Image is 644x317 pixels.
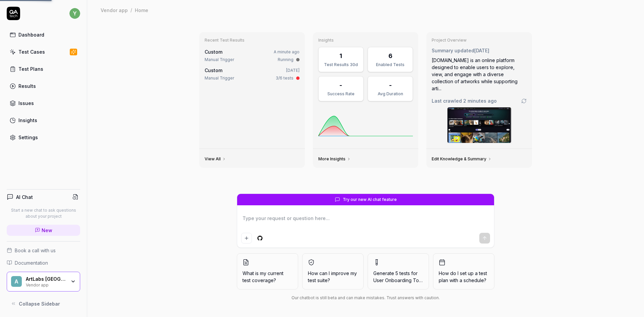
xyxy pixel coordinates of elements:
[432,97,497,104] span: Last crawled
[18,117,37,124] div: Insights
[373,270,423,284] span: Generate 5 tests for
[339,81,342,90] div: -
[205,156,226,162] a: View All
[323,91,359,97] div: Success Rate
[15,259,48,266] span: Documentation
[343,197,397,203] span: Try our new AI chat feature
[323,62,359,68] div: Test Results 30d
[389,81,392,90] div: -
[474,48,489,53] time: [DATE]
[432,156,492,162] a: Edit Knowledge & Summary
[372,91,409,97] div: Avg Duration
[7,28,80,41] a: Dashboard
[433,253,494,289] button: How do I set up a test plan with a schedule?
[11,276,22,287] span: A
[18,31,44,38] div: Dashboard
[18,134,38,141] div: Settings
[16,194,33,201] h4: AI Chat
[318,38,413,43] h3: Insights
[243,270,292,284] span: What is my current test coverage?
[19,300,60,307] span: Collapse Sidebar
[463,98,497,104] time: 2 minutes ago
[18,65,43,72] div: Test Plans
[447,107,511,143] img: Screenshot
[7,259,80,266] a: Documentation
[368,253,429,289] button: Generate 5 tests forUser Onboarding Tour
[7,247,80,254] a: Book a call with us
[7,131,80,144] a: Settings
[205,75,234,81] div: Manual Trigger
[237,295,494,301] div: Our chatbot is still beta and can make mistakes. Trust answers with caution.
[42,227,52,234] span: New
[432,57,527,92] div: [DOMAIN_NAME] is an online platform designed to enable users to explore, view, and engage with a ...
[69,8,80,19] span: y
[7,225,80,236] a: New
[302,253,364,289] button: How can I improve my test suite?
[276,75,293,81] div: 3/6 tests
[205,67,222,73] span: Custom
[372,62,409,68] div: Enabled Tests
[18,48,45,55] div: Test Cases
[439,270,489,284] span: How do I set up a test plan with a schedule?
[203,65,301,83] a: Custom[DATE]Manual Trigger3/6 tests
[205,49,222,55] span: Custom
[205,38,300,43] h3: Recent Test Results
[286,68,300,73] time: [DATE]
[26,282,66,287] div: Vendor app
[15,247,56,254] span: Book a call with us
[7,97,80,110] a: Issues
[18,83,36,90] div: Results
[130,7,132,13] div: /
[373,277,423,283] span: User Onboarding Tour
[203,47,301,64] a: CustomA minute agoManual TriggerRunning
[237,253,298,289] button: What is my current test coverage?
[308,270,358,284] span: How can I improve my test suite?
[318,156,351,162] a: More Insights
[432,38,527,43] h3: Project Overview
[7,45,80,58] a: Test Cases
[432,48,474,53] span: Summary updated
[26,276,66,282] div: ArtLabs Europe
[7,207,80,219] p: Start a new chat to ask questions about your project
[339,51,342,60] div: 1
[7,114,80,127] a: Insights
[205,57,234,63] div: Manual Trigger
[7,297,80,310] button: Collapse Sidebar
[274,49,300,54] time: A minute ago
[18,100,34,107] div: Issues
[135,7,148,13] div: Home
[69,7,80,20] button: y
[7,62,80,75] a: Test Plans
[278,57,293,63] div: Running
[388,51,392,60] div: 6
[521,98,527,104] a: Go to crawling settings
[241,233,252,244] button: Add attachment
[7,80,80,93] a: Results
[7,272,80,292] button: AArtLabs [GEOGRAPHIC_DATA]Vendor app
[101,7,128,13] div: Vendor app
